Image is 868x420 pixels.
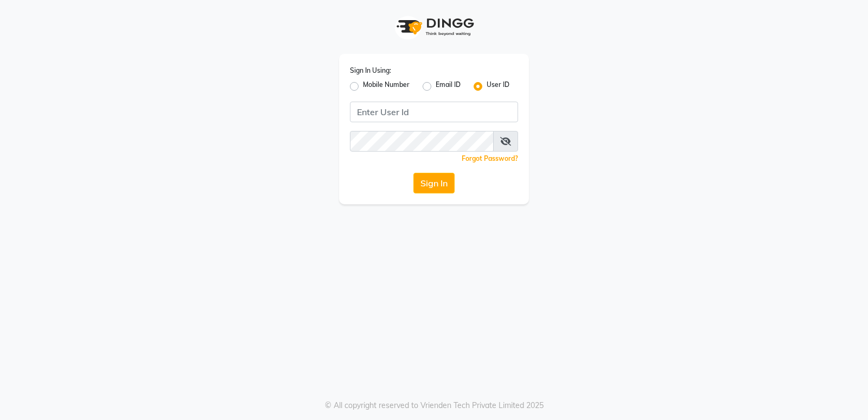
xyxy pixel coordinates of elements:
input: Username [350,102,518,122]
label: Email ID [436,80,461,93]
label: Sign In Using: [350,66,391,76]
img: logo1.svg [391,11,477,43]
input: Username [350,131,494,152]
button: Sign In [413,173,455,193]
label: User ID [487,80,509,93]
a: Forgot Password? [462,154,518,162]
label: Mobile Number [363,80,410,93]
